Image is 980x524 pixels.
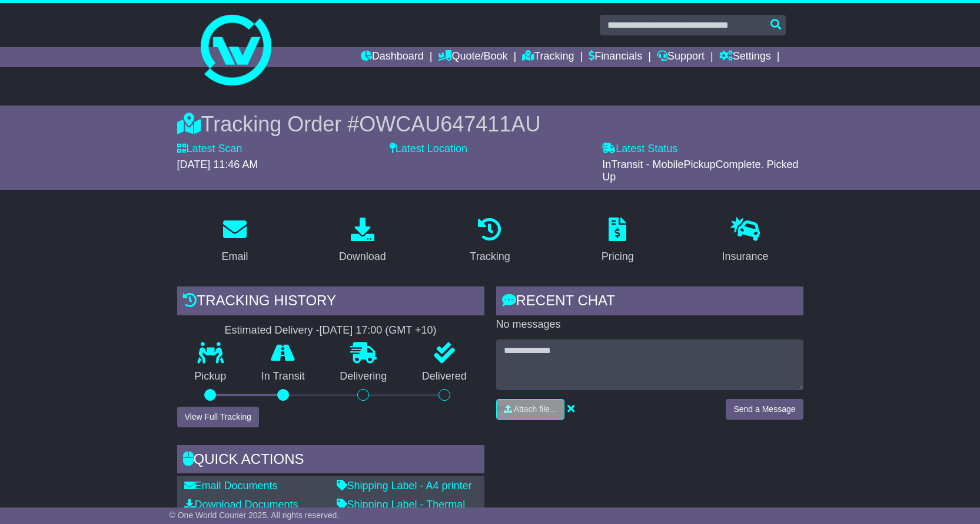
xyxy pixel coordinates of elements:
[177,370,244,383] p: Pickup
[726,399,803,420] button: Send a Message
[359,112,540,136] span: OWCAU647411AU
[361,47,424,67] a: Dashboard
[404,370,484,383] p: Delivered
[337,499,466,523] a: Shipping Label - Thermal printer
[221,249,248,265] div: Email
[602,143,677,156] label: Latest Status
[589,47,642,67] a: Financials
[177,286,484,318] div: Tracking history
[177,159,258,170] span: [DATE] 11:46 AM
[390,143,467,156] label: Latest Location
[331,213,394,269] a: Download
[715,213,776,269] a: Insurance
[323,370,405,383] p: Delivering
[170,510,340,520] span: © One World Courier 2025. All rights reserved.
[184,480,278,492] a: Email Documents
[496,286,803,318] div: RECENT CHAT
[602,249,634,265] div: Pricing
[214,213,255,269] a: Email
[602,159,798,183] span: InTransit - MobilePickupComplete. Picked Up
[438,47,507,67] a: Quote/Book
[177,445,484,477] div: Quick Actions
[339,249,386,265] div: Download
[177,407,259,427] button: View Full Tracking
[522,47,574,67] a: Tracking
[177,111,803,137] div: Tracking Order #
[337,480,472,492] a: Shipping Label - A4 printer
[657,47,705,67] a: Support
[496,318,803,331] p: No messages
[470,249,510,265] div: Tracking
[177,324,484,337] div: Estimated Delivery -
[184,499,298,510] a: Download Documents
[462,213,517,269] a: Tracking
[594,213,642,269] a: Pricing
[719,47,771,67] a: Settings
[722,249,769,265] div: Insurance
[320,324,437,337] div: [DATE] 17:00 (GMT +10)
[177,143,242,156] label: Latest Scan
[244,370,323,383] p: In Transit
